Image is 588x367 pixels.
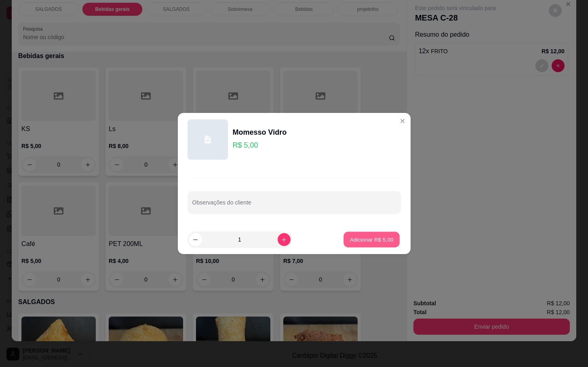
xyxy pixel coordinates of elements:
[350,236,394,243] p: Adicionar R$ 5,00
[344,232,400,248] button: Adicionar R$ 5,00
[233,140,287,151] p: R$ 5,00
[189,233,202,246] button: decrease-product-quantity
[278,233,291,246] button: increase-product-quantity
[396,115,409,127] button: Close
[233,127,287,138] div: Momesso Vidro
[192,202,396,210] input: Observações do cliente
